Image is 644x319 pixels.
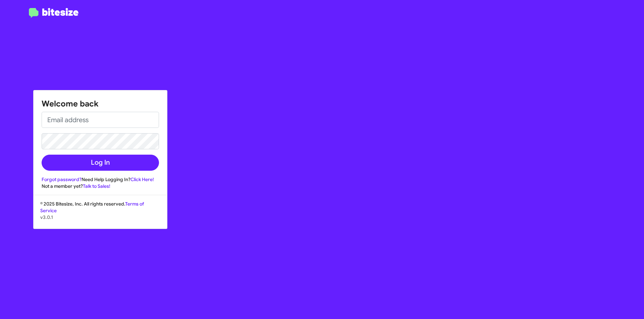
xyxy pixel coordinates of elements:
div: Need Help Logging In? [42,176,159,183]
a: Talk to Sales! [83,183,110,189]
input: Email address [42,112,159,128]
button: Log In [42,155,159,171]
a: Click Here! [130,176,154,182]
h1: Welcome back [42,98,159,109]
div: Not a member yet? [42,183,159,189]
div: © 2025 Bitesize, Inc. All rights reserved. [34,201,167,229]
a: Forgot password? [42,176,82,182]
p: v3.0.1 [40,214,160,221]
